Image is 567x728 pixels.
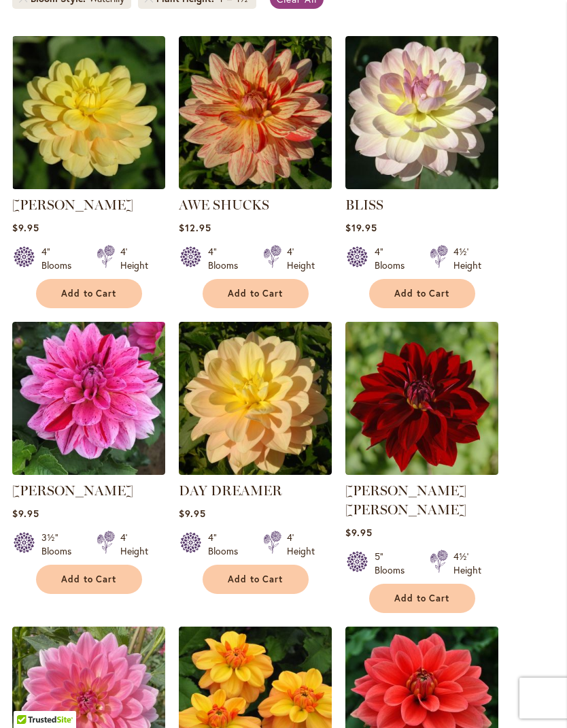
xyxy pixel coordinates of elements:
a: [PERSON_NAME] [12,197,133,213]
a: AWE SHUCKS [179,197,269,213]
span: $9.95 [345,526,373,539]
div: 4" Blooms [208,245,247,272]
span: $12.95 [179,221,211,234]
span: $9.95 [12,507,39,520]
a: DAY DREAMER [179,465,332,478]
div: 4' Height [120,531,148,558]
span: Add to Cart [228,574,283,585]
a: DEBORA RENAE [345,465,498,478]
button: Add to Cart [36,279,142,308]
span: $9.95 [179,507,206,520]
div: 4" Blooms [208,531,247,558]
a: BLISS [345,197,383,213]
div: 4½' Height [453,245,481,272]
a: BLISS [345,179,498,192]
a: [PERSON_NAME] [12,482,133,499]
a: AWE SHUCKS [179,179,332,192]
span: Add to Cart [394,288,450,299]
div: 5" Blooms [375,550,413,577]
div: 4' Height [287,531,315,558]
img: DAY DREAMER [179,322,332,475]
div: 4' Height [287,245,315,272]
a: CHA CHING [12,465,165,478]
a: DAY DREAMER [179,482,282,499]
a: AHOY MATEY [12,179,165,192]
div: 4" Blooms [375,245,413,272]
span: $19.95 [345,221,377,234]
span: $9.95 [12,221,39,234]
button: Add to Cart [203,565,309,594]
button: Add to Cart [369,584,475,613]
span: Add to Cart [394,593,450,604]
span: Add to Cart [61,288,117,299]
iframe: Launch Accessibility Center [10,680,48,718]
img: AWE SHUCKS [179,36,332,189]
div: 4½' Height [453,550,481,577]
img: DEBORA RENAE [345,322,498,475]
img: CHA CHING [12,322,165,475]
div: 4' Height [120,245,148,272]
button: Add to Cart [369,279,475,308]
span: Add to Cart [228,288,283,299]
button: Add to Cart [36,565,142,594]
button: Add to Cart [203,279,309,308]
div: 4" Blooms [41,245,80,272]
img: BLISS [345,36,498,189]
img: AHOY MATEY [12,36,165,189]
span: Add to Cart [61,574,117,585]
a: [PERSON_NAME] [PERSON_NAME] [345,482,466,518]
div: 3½" Blooms [41,531,80,558]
